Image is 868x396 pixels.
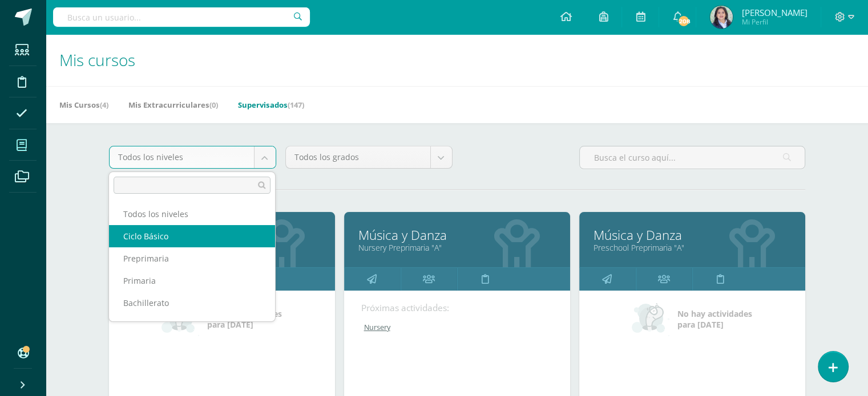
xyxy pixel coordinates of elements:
div: Ciclo Básico [109,225,275,247]
div: Preprimaria [109,247,275,270]
div: Primaria [109,270,275,292]
div: Bachillerato [109,292,275,314]
div: Magisterio [109,314,275,336]
div: Todos los niveles [109,203,275,225]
